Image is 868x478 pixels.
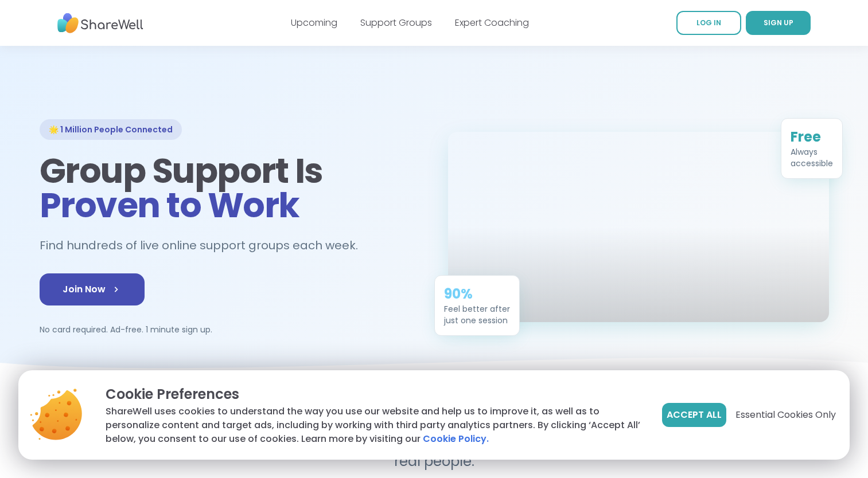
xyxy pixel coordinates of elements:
[57,7,143,39] img: ShareWell Nav Logo
[764,18,793,28] span: SIGN UP
[676,11,741,35] a: LOG IN
[63,283,122,296] span: Join Now
[360,16,432,29] a: Support Groups
[444,285,510,303] div: 90%
[40,324,421,335] p: No card required. Ad-free. 1 minute sign up.
[735,408,836,422] span: Essential Cookies Only
[40,119,182,140] div: 🌟 1 Million People Connected
[791,146,833,169] div: Always accessible
[444,303,510,326] div: Feel better after just one session
[696,18,721,28] span: LOG IN
[667,408,722,422] span: Accept All
[423,432,489,446] a: Cookie Policy.
[40,154,421,222] h1: Group Support Is
[40,236,370,255] h2: Find hundreds of live online support groups each week.
[746,11,811,35] a: SIGN UP
[455,16,529,29] a: Expert Coaching
[40,181,299,229] span: Proven to Work
[662,403,726,427] button: Accept All
[291,16,337,29] a: Upcoming
[40,273,145,305] a: Join Now
[106,384,644,405] p: Cookie Preferences
[106,405,644,446] p: ShareWell uses cookies to understand the way you use our website and help us to improve it, as we...
[791,128,833,146] div: Free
